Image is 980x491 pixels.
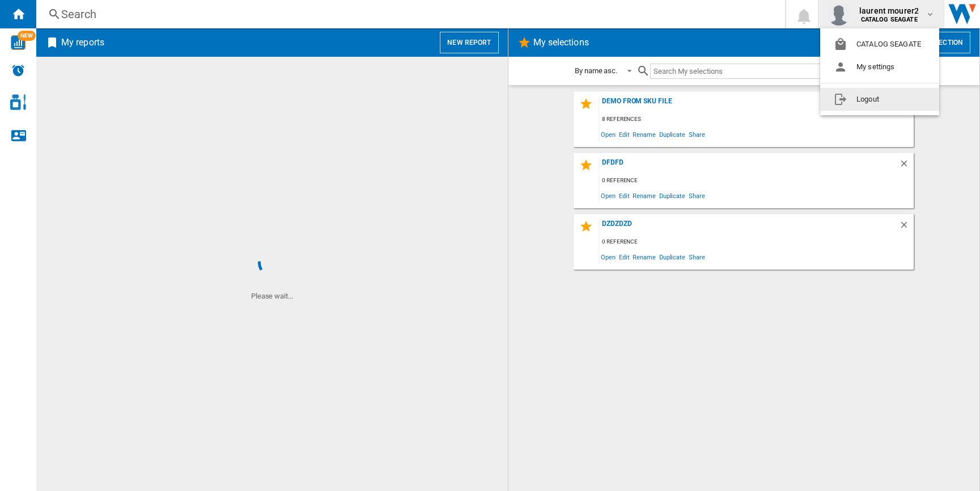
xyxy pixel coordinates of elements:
button: My settings [820,56,939,78]
button: Logout [820,88,939,111]
button: CATALOG SEAGATE [820,33,939,56]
